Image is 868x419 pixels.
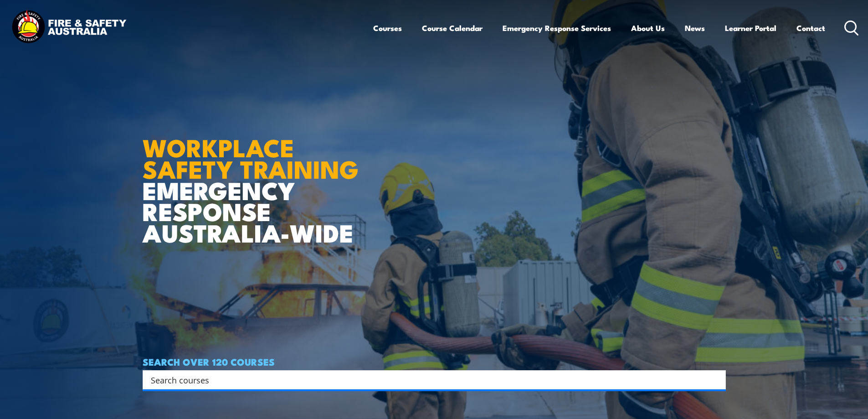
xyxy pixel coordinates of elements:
[151,373,706,387] input: Search input
[631,16,665,40] a: About Us
[373,16,402,40] a: Courses
[796,16,825,40] a: Contact
[710,373,723,386] button: Search magnifier button
[422,16,483,40] a: Course Calendar
[143,357,726,367] h4: SEARCH OVER 120 COURSES
[503,16,611,40] a: Emergency Response Services
[143,128,359,187] strong: WORKPLACE SAFETY TRAINING
[685,16,705,40] a: News
[725,16,776,40] a: Learner Portal
[143,114,365,243] h1: EMERGENCY RESPONSE AUSTRALIA-WIDE
[153,373,708,386] form: Search form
